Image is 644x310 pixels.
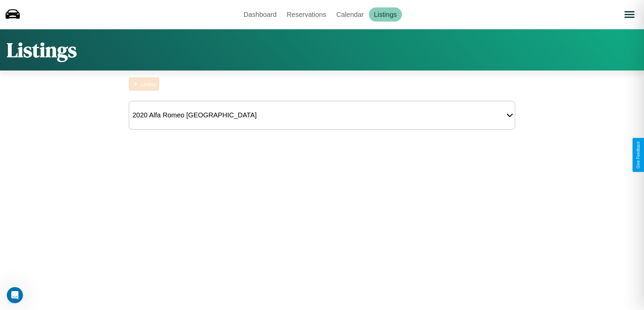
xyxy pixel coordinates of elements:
a: Dashboard [238,7,282,22]
a: Calendar [331,7,369,22]
div: Listing [141,81,156,87]
div: Give Feedback [636,141,641,169]
button: Listing [129,77,159,91]
div: 2020 Alfa Romeo [GEOGRAPHIC_DATA] [129,108,260,122]
a: Reservations [282,7,331,22]
a: Listings [369,7,402,22]
button: Open menu [620,5,639,24]
h1: Listings [7,36,77,64]
iframe: Intercom live chat [7,287,23,303]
